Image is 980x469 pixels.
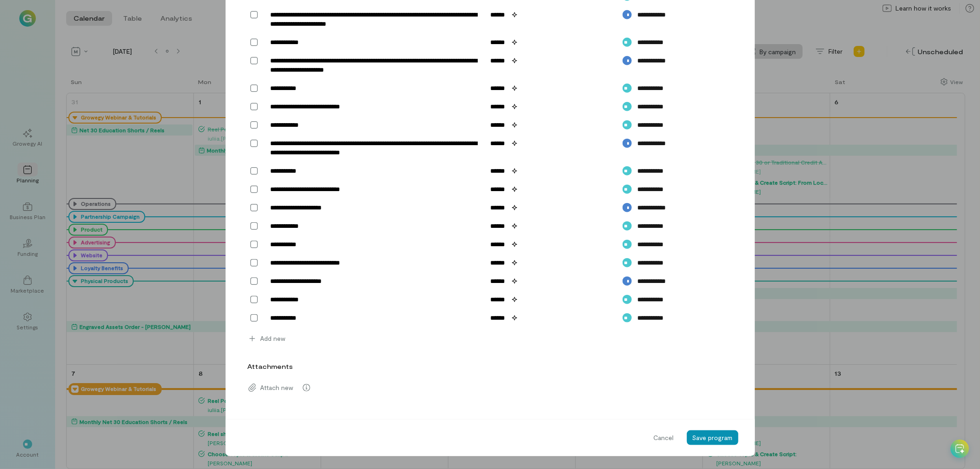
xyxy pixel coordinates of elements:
[248,362,293,371] label: Attachments
[261,383,294,392] span: Attach new
[261,334,286,343] span: Add new
[654,433,674,442] span: Cancel
[687,430,738,445] button: Save program
[692,434,733,441] span: Save program
[242,379,738,397] div: Attach new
